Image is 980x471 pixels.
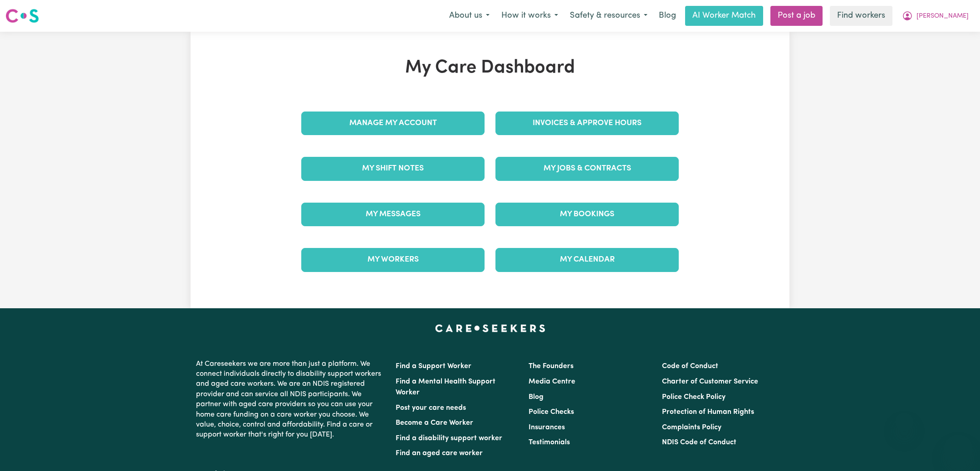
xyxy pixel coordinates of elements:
[495,248,679,272] a: My Calendar
[529,408,574,416] a: Police Checks
[396,419,473,427] a: Become a Care Worker
[301,203,485,226] a: My Messages
[770,6,823,26] a: Post a job
[662,439,736,446] a: NDIS Code of Conduct
[495,112,679,135] a: Invoices & Approve Hours
[685,6,763,26] a: AI Worker Match
[196,355,385,444] p: At Careseekers we are more than just a platform. We connect individuals directly to disability su...
[396,450,483,457] a: Find an aged care worker
[662,378,758,385] a: Charter of Customer Service
[396,435,502,442] a: Find a disability support worker
[916,11,969,21] span: [PERSON_NAME]
[662,363,718,370] a: Code of Conduct
[529,424,565,431] a: Insurances
[662,408,754,416] a: Protection of Human Rights
[396,404,466,412] a: Post your care needs
[944,435,973,464] iframe: Button to launch messaging window
[895,413,913,431] iframe: Close message
[301,248,485,272] a: My Workers
[653,6,681,26] a: Blog
[495,157,679,180] a: My Jobs & Contracts
[529,378,575,385] a: Media Centre
[495,6,564,25] button: How it works
[296,57,684,79] h1: My Care Dashboard
[435,325,545,332] a: Careseekers home page
[396,363,471,370] a: Find a Support Worker
[529,393,544,401] a: Blog
[662,424,721,431] a: Complaints Policy
[301,112,485,135] a: Manage My Account
[396,378,495,396] a: Find a Mental Health Support Worker
[529,439,570,446] a: Testimonials
[495,203,679,226] a: My Bookings
[301,157,485,180] a: My Shift Notes
[5,8,39,24] img: Careseekers logo
[896,6,975,25] button: My Account
[564,6,653,25] button: Safety & resources
[830,6,892,26] a: Find workers
[529,363,573,370] a: The Founders
[5,5,39,26] a: Careseekers logo
[662,393,725,401] a: Police Check Policy
[443,6,495,25] button: About us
